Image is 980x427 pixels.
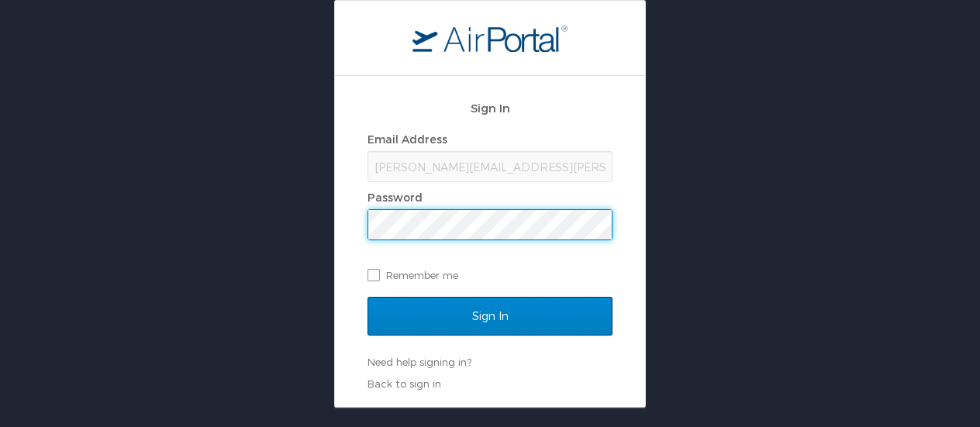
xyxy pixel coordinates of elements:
label: Email Address [367,133,447,146]
a: Back to sign in [367,377,441,390]
img: logo [412,24,568,52]
label: Remember me [367,263,612,287]
a: Need help signing in? [367,356,471,368]
label: Password [367,191,423,204]
input: Sign In [367,297,612,336]
h2: Sign In [367,99,612,117]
